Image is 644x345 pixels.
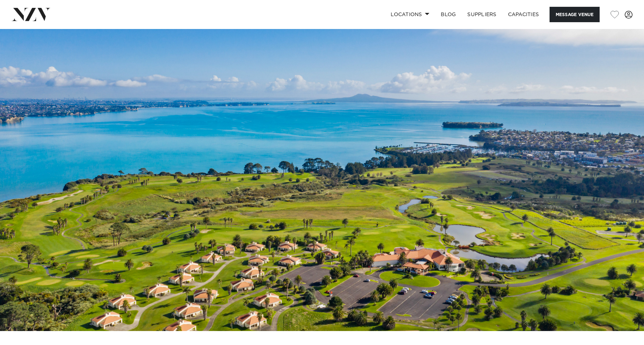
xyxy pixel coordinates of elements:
[11,8,50,21] img: nzv-logo.png
[462,7,502,22] a: SUPPLIERS
[502,7,545,22] a: Capacities
[385,7,435,22] a: Locations
[435,7,462,22] a: BLOG
[550,7,600,22] button: Message Venue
